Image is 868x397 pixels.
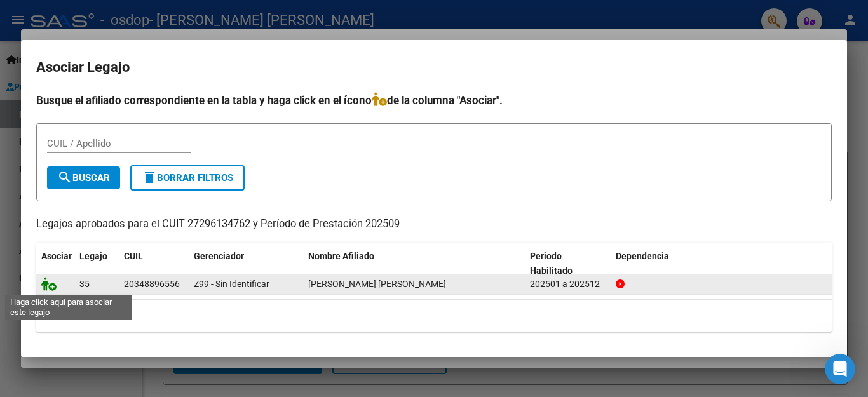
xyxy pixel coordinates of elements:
[194,279,269,289] span: Z99 - Sin Identificar
[41,251,72,261] span: Asociar
[36,217,832,232] p: Legajos aprobados para el CUIT 27296134762 y Período de Prestación 202509
[119,243,189,285] datatable-header-cell: CUIL
[825,354,855,384] iframe: Intercom live chat
[189,243,303,285] datatable-header-cell: Gerenciador
[525,243,611,285] datatable-header-cell: Periodo Habilitado
[47,166,120,189] button: Buscar
[79,251,107,261] span: Legajo
[36,55,832,79] h2: Asociar Legajo
[616,251,669,261] span: Dependencia
[36,92,832,109] h4: Busque el afiliado correspondiente en la tabla y haga click en el ícono de la columna "Asociar".
[611,243,832,285] datatable-header-cell: Dependencia
[194,251,244,261] span: Gerenciador
[530,251,573,276] span: Periodo Habilitado
[124,251,143,261] span: CUIL
[142,172,233,184] span: Borrar Filtros
[130,165,245,191] button: Borrar Filtros
[36,243,74,285] datatable-header-cell: Asociar
[308,251,374,261] span: Nombre Afiliado
[57,170,72,185] mat-icon: search
[308,279,446,289] span: CUELLAR JONATAN LUCAS
[79,279,90,289] span: 35
[57,172,110,184] span: Buscar
[303,243,525,285] datatable-header-cell: Nombre Afiliado
[36,300,832,332] div: 1 registros
[74,243,119,285] datatable-header-cell: Legajo
[124,277,180,292] div: 20348896556
[142,170,157,185] mat-icon: delete
[530,277,606,292] div: 202501 a 202512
